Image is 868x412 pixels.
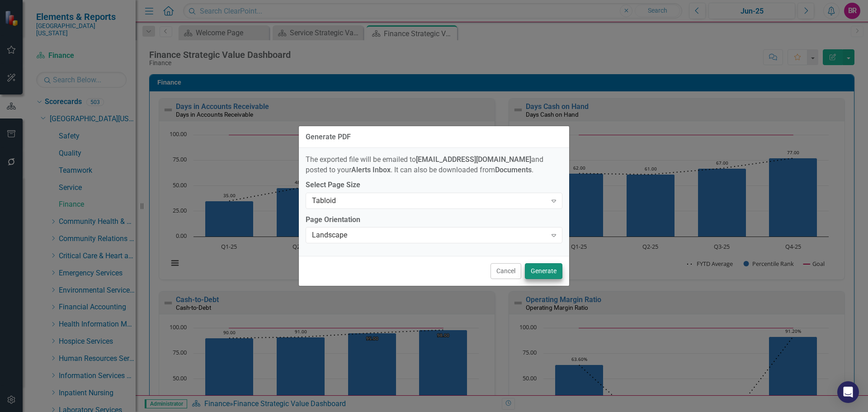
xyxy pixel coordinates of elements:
strong: [EMAIL_ADDRESS][DOMAIN_NAME] [416,155,531,164]
div: Generate PDF [306,133,351,141]
strong: Documents [495,166,532,174]
div: Landscape [312,230,547,241]
strong: Alerts Inbox [351,166,391,174]
button: Generate [525,263,562,279]
span: The exported file will be emailed to and posted to your . It can also be downloaded from . [306,155,543,174]
button: Cancel [491,263,521,279]
label: Select Page Size [306,180,562,190]
div: Tabloid [312,195,547,206]
div: Open Intercom Messenger [837,381,859,403]
label: Page Orientation [306,215,562,225]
